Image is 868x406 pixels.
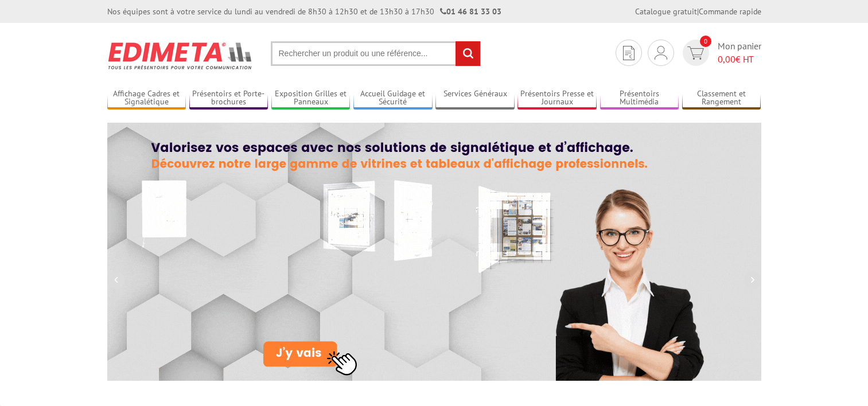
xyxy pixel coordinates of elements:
span: 0 [700,36,711,47]
span: € HT [718,53,761,66]
a: Accueil Guidage et Sécurité [353,89,433,108]
a: Affichage Cadres et Signalétique [107,89,186,108]
input: Rechercher un produit ou une référence... [271,41,481,66]
img: Présentoir, panneau, stand - Edimeta - PLV, affichage, mobilier bureau, entreprise [107,34,254,77]
img: devis rapide [623,46,635,60]
img: devis rapide [687,46,704,60]
img: devis rapide [655,46,667,60]
div: | [635,6,761,17]
input: rechercher [456,41,480,66]
a: Services Généraux [435,89,515,108]
strong: 01 46 81 33 03 [440,6,501,17]
a: Commande rapide [699,6,761,17]
a: Exposition Grilles et Panneaux [271,89,351,108]
a: Présentoirs et Porte-brochures [189,89,268,108]
span: 0,00 [718,53,735,65]
a: Présentoirs Multimédia [600,89,679,108]
a: Catalogue gratuit [635,6,697,17]
span: Mon panier [718,40,761,66]
a: Présentoirs Presse et Journaux [517,89,597,108]
a: Classement et Rangement [682,89,761,108]
a: devis rapide 0 Mon panier 0,00€ HT [680,40,761,66]
div: Nos équipes sont à votre service du lundi au vendredi de 8h30 à 12h30 et de 13h30 à 17h30 [107,6,501,17]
